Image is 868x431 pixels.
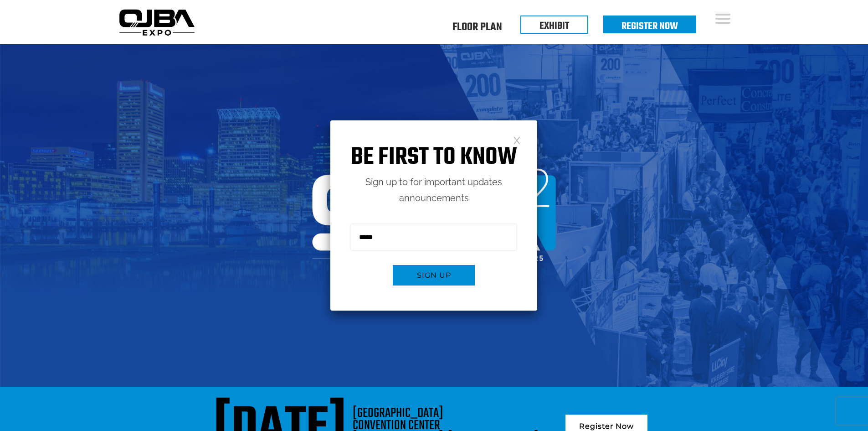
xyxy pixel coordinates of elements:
p: Sign up to for important updates announcements [330,174,537,206]
a: Register Now [621,19,678,34]
a: EXHIBIT [539,18,569,34]
h1: Be first to know [330,143,537,172]
button: Sign up [393,265,475,286]
a: Close [513,136,521,144]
